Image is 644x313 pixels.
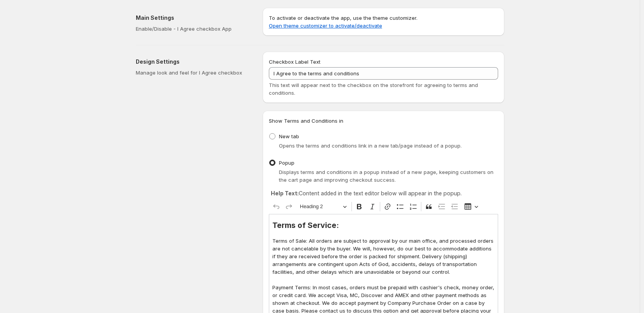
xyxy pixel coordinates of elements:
[279,133,299,139] span: New tab
[272,221,495,229] h2: Terms of Service:
[269,199,498,214] div: Editor toolbar
[279,169,493,183] span: Displays terms and conditions in a popup instead of a new page, keeping customers on the cart pag...
[136,14,250,22] h2: Main Settings
[279,143,462,149] span: Opens the terms and conditions link in a new tab/page instead of a popup.
[300,202,340,211] span: Heading 2
[136,69,250,77] p: Manage look and feel for I Agree checkbox
[269,118,343,124] span: Show Terms and Conditions in
[269,59,320,65] span: Checkbox Label Text
[136,25,250,33] p: Enable/Disable - I Agree checkbox App
[279,160,294,166] span: Popup
[269,82,478,96] span: This text will appear next to the checkbox on the storefront for agreeing to terms and conditions.
[272,237,495,276] p: Terms of Sale: All orders are subject to approval by our main office, and processed orders are no...
[296,201,350,213] button: Heading 2, Heading
[271,190,299,196] strong: Help Text:
[271,190,496,197] p: Content added in the text editor below will appear in the popup.
[269,14,498,30] p: To activate or deactivate the app, use the theme customizer.
[136,58,250,66] h2: Design Settings
[269,23,382,29] a: Open theme customizer to activate/deactivate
